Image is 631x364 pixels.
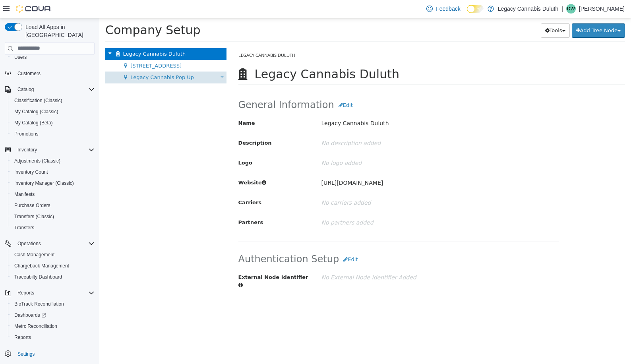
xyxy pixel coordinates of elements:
[14,97,62,104] span: Classification (Classic)
[8,128,98,139] button: Promotions
[14,169,48,175] span: Inventory Count
[11,129,95,139] span: Promotions
[467,13,467,14] span: Dark Mode
[139,122,172,128] span: Description
[14,158,60,164] span: Adjustments (Classic)
[8,298,98,310] button: BioTrack Reconciliation
[14,213,54,220] span: Transfers (Classic)
[436,5,460,13] span: Feedback
[8,178,98,189] button: Inventory Manager (Classic)
[14,349,95,358] span: Settings
[2,84,98,95] button: Catalog
[222,118,432,132] p: No description added
[11,156,64,166] a: Adjustments (Classic)
[14,69,44,78] a: Customers
[11,272,95,282] span: Traceabilty Dashboard
[2,348,98,359] button: Settings
[17,290,34,296] span: Reports
[14,202,50,209] span: Purchase Orders
[14,85,37,94] button: Catalog
[222,158,432,172] p: [URL][DOMAIN_NAME]
[11,129,42,139] a: Promotions
[222,178,432,192] p: No carriers added
[2,144,98,155] button: Inventory
[14,108,58,115] span: My Catalog (Classic)
[8,249,98,260] button: Cash Management
[17,351,35,357] span: Settings
[11,223,95,232] span: Transfers
[222,98,432,112] p: Legacy Cannabis Duluth
[14,239,95,248] span: Operations
[139,161,167,167] span: Website
[14,85,95,94] span: Catalog
[14,274,62,280] span: Traceabilty Dashboard
[561,4,563,14] p: |
[14,180,74,186] span: Inventory Manager (Classic)
[11,178,77,188] a: Inventory Manager (Classic)
[14,323,57,329] span: Metrc Reconciliation
[8,271,98,283] button: Traceabilty Dashboard
[11,201,54,210] a: Purchase Orders
[8,52,98,63] button: Users
[11,190,38,199] a: Manifests
[6,5,101,19] span: Company Setup
[467,5,484,13] input: Dark Mode
[14,191,35,197] span: Manifests
[8,332,98,343] button: Reports
[11,107,95,116] span: My Catalog (Classic)
[11,96,95,105] span: Classification (Classic)
[14,334,31,341] span: Reports
[11,156,95,166] span: Adjustments (Classic)
[17,147,37,153] span: Inventory
[31,45,82,50] span: [STREET_ADDRESS]
[11,250,58,259] a: Cash Management
[2,287,98,298] button: Reports
[11,167,51,177] a: Inventory Count
[11,190,95,199] span: Manifests
[14,349,38,359] a: Settings
[14,120,53,126] span: My Catalog (Beta)
[11,107,62,116] a: My Catalog (Classic)
[11,118,95,128] span: My Catalog (Beta)
[17,240,41,247] span: Operations
[441,5,470,19] button: Tools
[14,288,95,298] span: Reports
[11,250,95,259] span: Cash Management
[11,201,95,210] span: Purchase Orders
[11,52,30,62] a: Users
[139,256,209,262] span: External Node Identifier
[11,96,66,105] a: Classification (Classic)
[8,310,98,321] a: Dashboards
[566,4,576,14] div: Dan Wilken
[23,33,86,39] span: Legacy Cannabis Duluth
[222,197,432,211] p: No partners added
[8,260,98,271] button: Chargeback Management
[11,52,95,62] span: Users
[11,261,72,271] a: Chargeback Management
[8,321,98,332] button: Metrc Reconciliation
[16,5,52,13] img: Cova
[11,223,37,232] a: Transfers
[498,4,559,14] p: Legacy Cannabis Duluth
[11,272,65,282] a: Traceabilty Dashboard
[8,167,98,178] button: Inventory Count
[8,222,98,233] button: Transfers
[8,189,98,200] button: Manifests
[155,49,300,63] span: Legacy Cannabis Duluth
[235,80,258,94] button: Edit
[139,201,164,207] span: Partners
[11,333,95,342] span: Reports
[139,234,459,248] h2: Authentication Setup
[579,4,625,14] p: [PERSON_NAME]
[11,310,49,320] a: Dashboards
[8,200,98,211] button: Purchase Orders
[11,118,56,128] a: My Catalog (Beta)
[31,56,95,62] span: Legacy Cannabis Pop Up
[139,102,156,108] span: Name
[11,333,34,342] a: Reports
[11,212,57,221] a: Transfers (Classic)
[14,263,69,269] span: Chargeback Management
[222,252,432,266] p: No External Node Identifier Added
[14,145,95,155] span: Inventory
[139,141,153,147] span: Logo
